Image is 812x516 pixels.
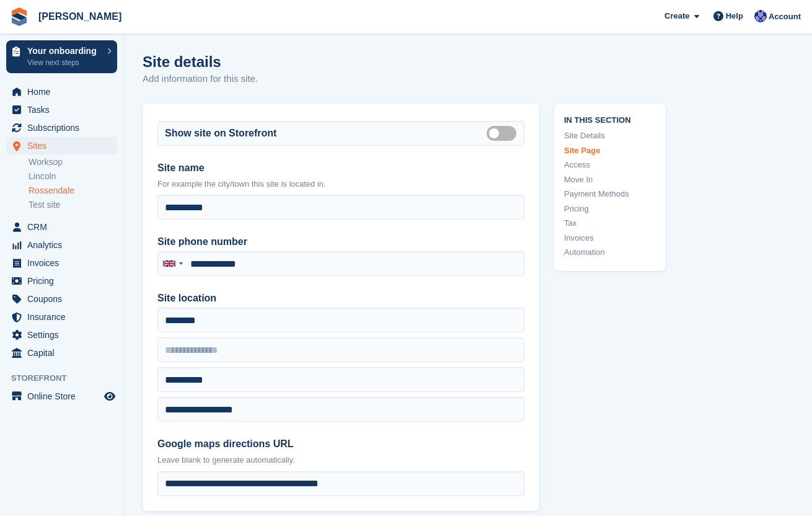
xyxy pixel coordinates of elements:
a: Rossendale [29,185,117,197]
a: Payment Methods [564,188,656,200]
span: Online Store [27,388,102,405]
a: menu [6,236,117,254]
span: Tasks [27,101,102,118]
label: Is public [487,132,521,134]
a: menu [6,388,117,405]
span: Insurance [27,308,102,326]
a: menu [6,290,117,308]
a: Site Page [564,145,656,157]
span: Storefront [11,372,123,385]
label: Site location [157,291,524,306]
span: Invoices [27,254,102,272]
span: Subscriptions [27,119,102,136]
a: menu [6,308,117,326]
span: Create [664,10,689,22]
img: Joel Isaksson [754,10,767,22]
span: Help [726,10,743,22]
a: menu [6,344,117,362]
a: Lincoln [29,171,117,182]
a: Invoices [564,232,656,244]
span: Account [769,11,801,23]
span: Settings [27,326,102,344]
a: menu [6,326,117,344]
a: menu [6,83,117,100]
span: Coupons [27,290,102,308]
p: Leave blank to generate automatically. [157,454,524,466]
span: Home [27,83,102,100]
a: menu [6,119,117,136]
p: Add information for this site. [143,72,258,86]
a: Automation [564,246,656,259]
a: Pricing [564,203,656,215]
a: Test site [29,199,117,211]
p: View next steps [27,57,101,68]
p: For example the city/town this site is located in. [157,178,524,190]
span: Capital [27,344,102,362]
span: In this section [564,113,656,125]
a: Move In [564,174,656,186]
img: stora-icon-8386f47178a22dfd0bd8f6a31ec36ba5ce8667c1dd55bd0f319d3a0aa187defe.svg [10,7,29,26]
a: Site Details [564,130,656,142]
span: Sites [27,137,102,154]
h1: Site details [143,53,258,70]
a: Access [564,159,656,171]
span: Pricing [27,272,102,290]
label: Site name [157,161,524,176]
a: Your onboarding View next steps [6,40,117,73]
a: [PERSON_NAME] [33,6,126,27]
a: menu [6,137,117,154]
a: Preview store [102,389,117,404]
span: Analytics [27,236,102,254]
a: menu [6,101,117,118]
label: Site phone number [157,234,524,249]
a: menu [6,254,117,272]
p: Your onboarding [27,47,101,55]
label: Google maps directions URL [157,437,524,451]
a: Tax [564,217,656,229]
div: United Kingdom: +44 [158,252,187,275]
a: menu [6,272,117,290]
span: CRM [27,218,102,236]
a: Worksop [29,156,117,168]
a: menu [6,218,117,236]
label: Show site on Storefront [165,126,276,141]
